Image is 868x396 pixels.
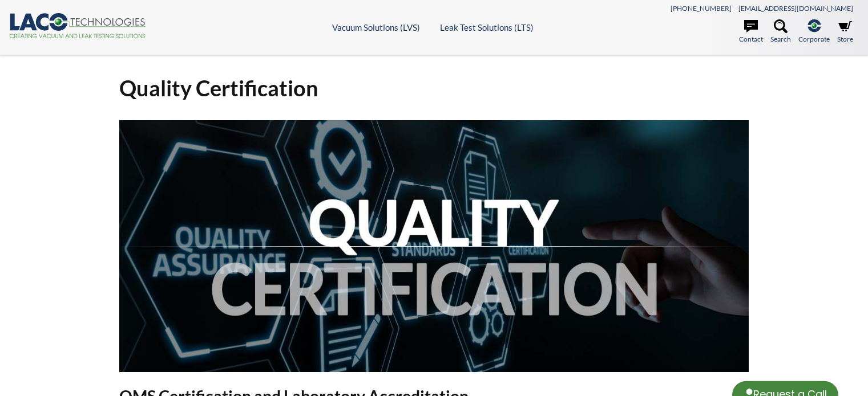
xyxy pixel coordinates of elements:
a: Contact [739,19,763,44]
a: Search [770,19,791,44]
a: Vacuum Solutions (LVS) [332,22,420,32]
span: Corporate [798,34,830,44]
a: [EMAIL_ADDRESS][DOMAIN_NAME] [738,4,853,13]
a: [PHONE_NUMBER] [671,4,732,13]
h1: Quality Certification [119,74,749,102]
img: Quality Certification header [119,120,749,372]
a: Store [837,19,853,44]
a: Leak Test Solutions (LTS) [440,22,534,32]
